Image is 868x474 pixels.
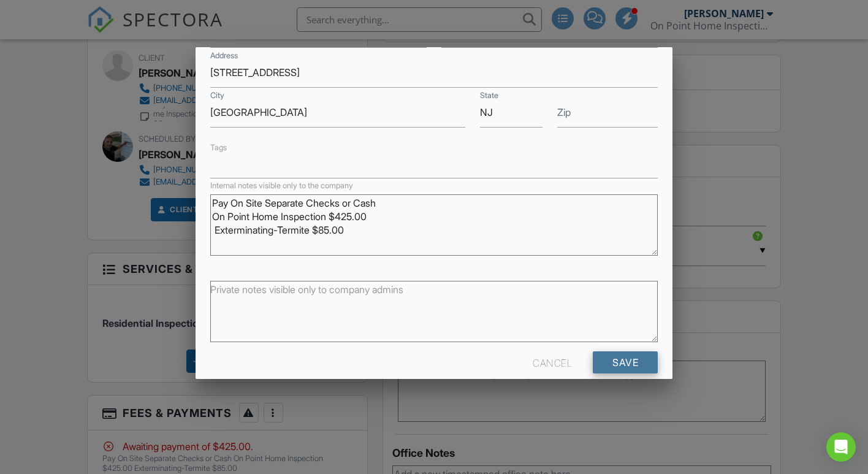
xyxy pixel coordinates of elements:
label: Tags [210,143,227,152]
input: Save [593,351,658,373]
div: Open Intercom Messenger [826,432,856,462]
label: State [480,90,498,101]
div: Cancel [533,351,572,373]
label: Internal notes visible only to the company [210,180,353,191]
label: Private notes visible only to company admins [210,283,403,296]
label: City [210,90,224,101]
textarea: Pay On Site Separate Checks or Cash On Point Home Inspection $425.00 Exterminating-Termite $85.00 [210,194,658,256]
label: Zip [557,105,571,119]
label: Address [210,50,238,61]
